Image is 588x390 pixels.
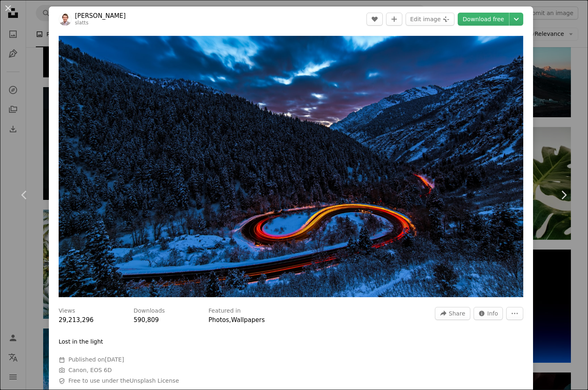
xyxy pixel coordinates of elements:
[506,307,523,320] button: More Actions
[59,316,94,324] span: 29,213,296
[458,13,509,26] a: Download free
[208,316,229,324] a: Photos
[366,13,383,26] button: Like
[68,366,112,375] button: Canon, EOS 6D
[474,307,503,320] button: Stats about this image
[68,377,179,385] span: Free to use under the
[59,36,523,297] img: timelapse photography of curved road between mountain with trees
[134,316,159,324] span: 590,809
[59,13,72,26] img: Go to Alexander Slattery's profile
[487,307,498,320] span: Info
[208,307,241,315] h3: Featured in
[539,156,588,234] a: Next
[75,20,88,26] a: slatts
[105,356,124,363] time: July 15, 2017 at 7:06:54 AM GMT+8
[134,307,165,315] h3: Downloads
[75,12,126,20] a: [PERSON_NAME]
[435,307,470,320] button: Share this image
[59,307,75,315] h3: Views
[59,338,103,346] p: Lost in the light
[509,13,523,26] button: Choose download size
[229,316,231,324] span: ,
[68,356,124,363] span: Published on
[449,307,465,320] span: Share
[231,316,265,324] a: Wallpapers
[406,13,454,26] button: Edit image
[129,377,179,384] a: Unsplash License
[59,36,523,297] button: Zoom in on this image
[386,13,402,26] button: Add to Collection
